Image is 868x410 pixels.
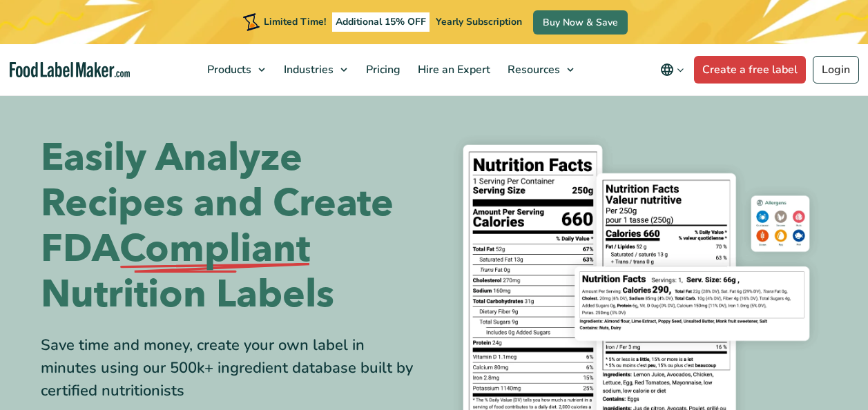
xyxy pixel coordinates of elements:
[362,62,402,77] span: Pricing
[276,44,354,95] a: Industries
[203,62,253,77] span: Products
[358,44,406,95] a: Pricing
[280,62,335,77] span: Industries
[650,56,694,84] button: Change language
[409,44,496,95] a: Hire an Expert
[499,44,581,95] a: Resources
[119,226,310,272] span: Compliant
[264,15,326,28] span: Limited Time!
[503,62,561,77] span: Resources
[41,135,424,318] h1: Easily Analyze Recipes and Create FDA Nutrition Labels
[414,62,492,77] span: Hire an Expert
[199,44,272,95] a: Products
[332,12,430,32] span: Additional 15% OFF
[10,62,130,78] a: Food Label Maker homepage
[694,56,806,84] a: Create a free label
[533,10,628,35] a: Buy Now & Save
[813,56,859,84] a: Login
[436,15,522,28] span: Yearly Subscription
[41,334,424,402] div: Save time and money, create your own label in minutes using our 500k+ ingredient database built b...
